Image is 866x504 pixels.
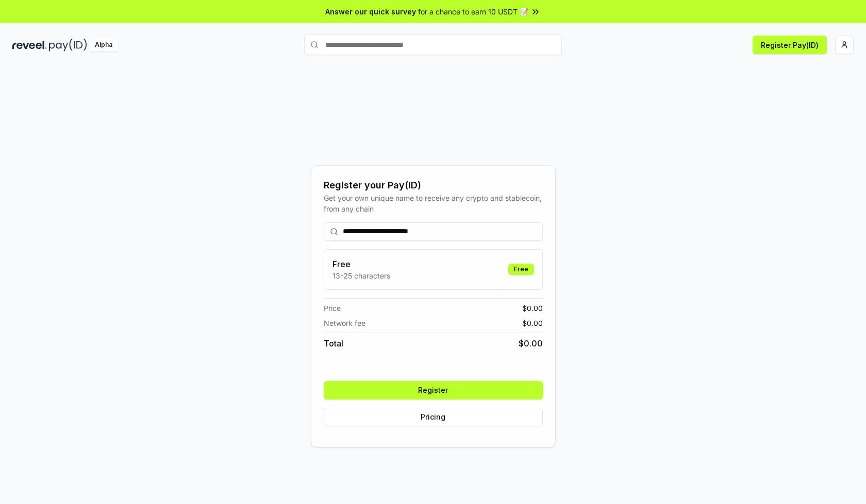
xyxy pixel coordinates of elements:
span: $ 0.00 [522,318,543,328]
img: reveel_dark [12,39,47,51]
span: Total [324,337,343,350]
div: Get your own unique name to receive any crypto and stablecoin, from any chain [324,193,543,214]
span: $ 0.00 [519,337,543,350]
span: Answer our quick survey [325,6,416,17]
div: Register your Pay(ID) [324,178,543,193]
span: $ 0.00 [522,303,543,314]
button: Pricing [324,408,543,426]
button: Register [324,381,543,399]
button: Register Pay(ID) [753,36,827,54]
span: Price [324,303,341,314]
span: Network fee [324,318,365,328]
p: 13-25 characters [332,270,390,281]
h3: Free [332,258,390,270]
span: for a chance to earn 10 USDT 📝 [418,6,528,17]
div: Alpha [89,39,118,51]
img: pay_id [49,39,87,51]
div: Free [508,264,534,275]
